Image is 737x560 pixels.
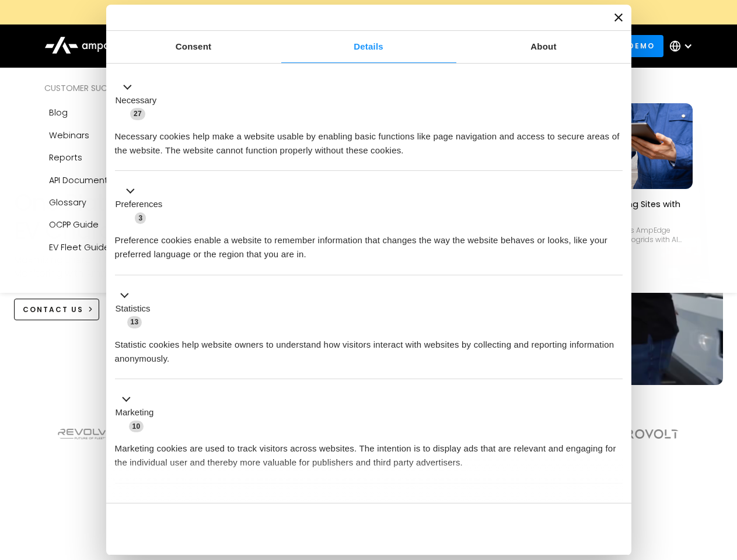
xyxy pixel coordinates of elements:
[44,146,189,169] a: Reports
[281,31,456,63] a: Details
[455,512,622,546] button: Okay
[193,498,204,510] span: 2
[115,121,623,157] div: Necessary cookies help make a website usable by enabling basic functions like page navigation and...
[44,236,189,258] a: EV Fleet Guide
[14,299,100,320] a: CONTACT US
[49,218,99,231] div: OCPP Guide
[44,191,189,213] a: Glossary
[44,169,189,191] a: API Documentation
[23,304,83,315] div: CONTACT US
[44,213,189,236] a: OCPP Guide
[610,429,679,439] img: Aerovolt Logo
[49,151,82,164] div: Reports
[49,196,86,209] div: Glossary
[44,124,189,146] a: Webinars
[106,6,631,19] a: New Webinars: Register to Upcoming WebinarsREGISTER HERE
[49,241,110,254] div: EV Fleet Guide
[115,288,158,329] button: Statistics (13)
[116,406,154,419] label: Marketing
[106,31,281,63] a: Consent
[135,212,146,224] span: 3
[115,225,623,261] div: Preference cookies enable a website to remember information that changes the way the website beha...
[115,329,623,366] div: Statistic cookies help website owners to understand how visitors interact with websites by collec...
[116,198,163,211] label: Preferences
[49,106,68,119] div: Blog
[127,316,142,328] span: 13
[49,129,89,142] div: Webinars
[115,184,170,225] button: Preferences (3)
[115,433,623,470] div: Marketing cookies are used to track visitors across websites. The intention is to display ads tha...
[130,108,145,120] span: 27
[129,421,144,432] span: 10
[116,94,157,107] label: Necessary
[456,31,631,63] a: About
[49,174,130,187] div: API Documentation
[115,80,164,121] button: Necessary (27)
[44,101,189,124] a: Blog
[44,82,189,94] div: Customer success
[115,393,161,433] button: Marketing (10)
[614,13,623,22] button: Close banner
[116,302,151,316] label: Statistics
[115,496,211,511] button: Unclassified (2)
